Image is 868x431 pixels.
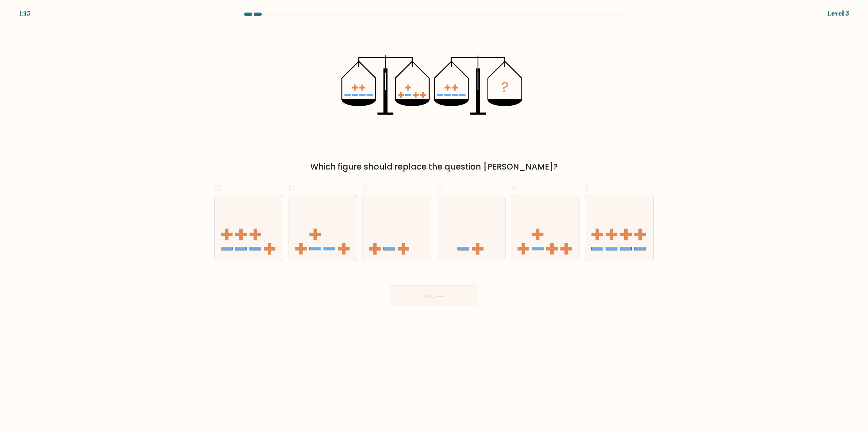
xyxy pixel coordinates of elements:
span: b. [289,181,297,195]
button: Next [390,286,478,307]
tspan: ? [501,78,509,97]
div: Which figure should replace the question [PERSON_NAME]? [218,161,650,173]
div: Level 3 [827,8,849,18]
span: d. [437,181,445,195]
span: f. [585,181,590,195]
span: a. [214,181,222,195]
span: c. [362,181,370,195]
div: 1:15 [19,8,31,18]
span: e. [511,181,518,195]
